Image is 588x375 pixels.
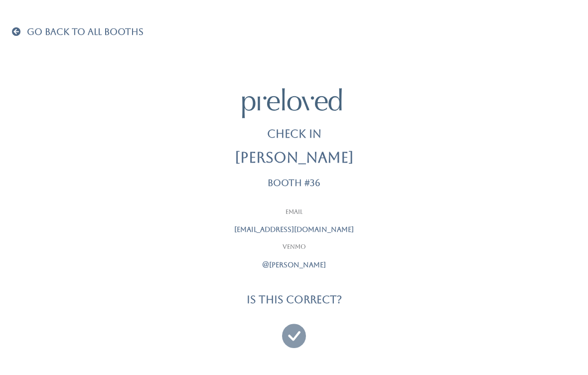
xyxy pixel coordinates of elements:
[268,178,320,188] p: Booth #36
[169,224,419,235] p: [EMAIL_ADDRESS][DOMAIN_NAME]
[169,208,419,217] p: Email
[169,260,419,270] p: @[PERSON_NAME]
[267,126,321,142] p: Check In
[27,26,144,37] span: Go Back To All Booths
[12,27,144,37] a: Go Back To All Booths
[235,150,354,166] h2: [PERSON_NAME]
[242,88,342,118] img: preloved logo
[169,243,419,252] p: Venmo
[247,294,342,305] h4: Is this correct?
